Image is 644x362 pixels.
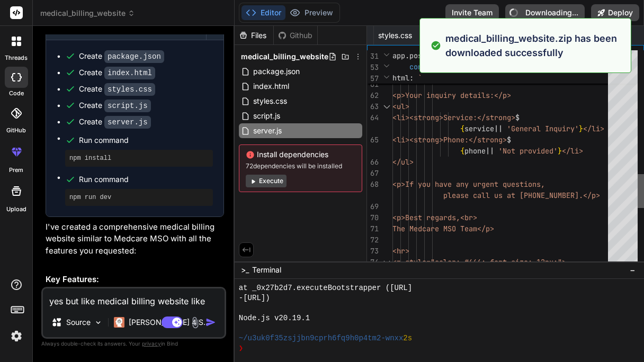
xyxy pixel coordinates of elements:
[246,175,287,187] button: Execute
[367,212,379,223] div: 70
[367,234,379,246] div: 72
[241,51,328,62] span: medical_billing_website
[252,95,288,107] span: styles.css
[367,62,379,73] span: 53
[46,221,224,257] p: I've created a comprehensive medical billing website similar to Medcare MSO with all the features...
[392,246,409,256] span: <hr>
[507,135,511,144] span: $
[79,135,213,146] span: Run command
[392,179,545,189] span: <p>If you have any urgent questions,
[403,333,412,343] span: 2s
[114,317,124,328] img: Claude 4 Sonnet
[239,313,310,323] span: Node.js v20.19.1
[104,50,164,63] code: package.json
[66,317,91,328] p: Source
[69,154,209,162] pre: npm install
[392,157,414,167] span: </ul>
[69,193,209,202] pre: npm run dev
[367,79,379,90] div: 61
[464,124,494,133] span: service
[392,213,477,222] span: <p>Best regards,<br>
[367,257,379,268] div: 74
[252,65,301,78] span: package.json
[241,5,285,20] button: Editor
[507,124,579,133] span: 'General Inquiry'
[104,67,155,79] code: index.html
[239,333,404,343] span: ~/u3uk0f35zsjjbn9cprh6fq9h0p4tm2-wnxx
[392,73,409,83] span: html
[205,317,216,328] img: icon
[274,30,317,41] div: Github
[79,116,151,128] div: Create
[367,73,379,84] span: 57
[409,51,426,60] span: post
[367,157,379,168] div: 66
[79,174,213,185] span: Run command
[443,191,600,200] span: please call us at [PHONE_NUMBER].</p>
[6,205,26,214] label: Upload
[235,30,273,41] div: Files
[392,257,553,267] span: <p style="color: #666; font-size: 12px
[378,30,412,41] span: styles.css
[7,327,25,345] img: settings
[553,257,566,267] span: ;">
[6,126,26,135] label: GitHub
[246,162,355,170] span: 72 dependencies will be installed
[41,339,226,349] p: Always double-check its answers. Your in Bind
[9,166,23,175] label: prem
[142,340,161,347] span: privacy
[392,51,405,60] span: app
[367,51,379,62] span: 31
[367,112,379,123] div: 64
[79,67,155,78] div: Create
[591,4,639,21] button: Deploy
[392,135,507,144] span: <li><strong>Phone:</strong>
[94,318,103,327] img: Pick Models
[392,91,511,100] span: <p>Your inquiry details:</p>
[418,73,422,83] span: `
[505,4,585,21] button: Downloading...
[460,146,464,156] span: {
[241,265,249,275] span: >_
[464,146,486,156] span: phone
[380,101,393,112] div: Click to collapse the range.
[392,224,494,233] span: The Medcare MSO Team</p>
[285,5,337,20] button: Preview
[367,179,379,190] div: 68
[79,51,164,62] div: Create
[445,4,499,21] button: Invite Team
[252,80,290,93] span: index.html
[252,265,281,275] span: Terminal
[392,113,515,122] span: <li><strong>Service:</strong>
[405,51,409,60] span: .
[40,8,135,19] span: medical_billing_website
[367,90,379,101] div: 62
[460,124,464,133] span: {
[630,265,636,275] span: −
[380,257,393,268] div: Click to collapse the range.
[628,261,638,278] button: −
[494,124,503,133] span: ||
[239,293,270,303] span: -[URL])
[431,31,441,60] img: alert
[367,134,379,146] div: 65
[79,100,151,111] div: Create
[367,223,379,234] div: 71
[239,283,412,293] span: at _0x27b2d7.executeBootstrapper ([URL]
[367,246,379,257] div: 73
[252,110,281,122] span: script.js
[579,124,583,133] span: }
[583,124,604,133] span: </li>
[367,168,379,179] div: 67
[252,124,283,137] span: server.js
[558,146,562,156] span: }
[104,83,155,96] code: styles.css
[486,146,494,156] span: ||
[46,274,224,286] h2: Key Features:
[239,343,244,354] span: ❯
[498,146,558,156] span: 'Not provided'
[104,116,151,129] code: server.js
[246,149,355,160] span: Install dependencies
[409,62,431,71] span: const
[9,89,24,98] label: code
